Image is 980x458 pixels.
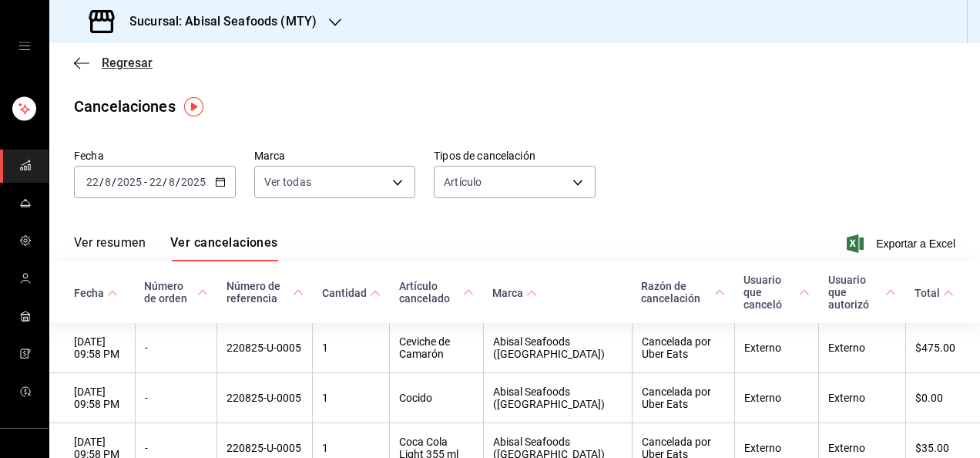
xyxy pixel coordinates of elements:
th: Externo [819,373,906,423]
th: Abisal Seafoods ([GEOGRAPHIC_DATA]) [483,323,632,373]
input: -- [86,176,99,188]
div: Cancelaciones [74,95,176,118]
button: Exportar a Excel [850,234,955,253]
span: Marca [492,287,537,299]
button: open drawer [18,40,31,52]
button: Regresar [74,56,153,70]
input: -- [168,176,176,188]
th: - [135,323,216,373]
input: ---- [180,176,206,188]
th: Abisal Seafoods ([GEOGRAPHIC_DATA]) [483,373,632,423]
span: Número de orden [144,280,207,305]
span: Número de referencia [227,280,304,305]
span: - [144,176,147,188]
img: Tooltip marker [184,97,203,116]
th: Ceviche de Camarón [390,323,483,373]
label: Marca [254,150,416,161]
span: Usuario que canceló [743,274,810,311]
div: navigation tabs [74,235,278,261]
button: Ver resumen [74,235,146,261]
span: Ver todas [264,174,311,190]
span: Usuario que autorizó [828,274,897,311]
th: 1 [313,373,390,423]
input: ---- [116,176,143,188]
th: [DATE] 09:58 PM [49,323,135,373]
th: Externo [734,373,819,423]
th: Externo [819,323,906,373]
span: Artículo [444,174,482,190]
span: Artículo cancelado [399,280,474,305]
th: 220825-U-0005 [217,323,313,373]
th: Cancelada por Uber Eats [632,323,734,373]
span: / [176,176,180,188]
span: Regresar [102,56,153,70]
span: Razón de cancelación [641,280,725,305]
th: 1 [313,323,390,373]
span: / [99,176,104,188]
h3: Sucursal: Abisal Seafoods (MTY) [117,12,317,31]
input: -- [149,176,163,188]
th: - [135,373,216,423]
input: -- [104,176,112,188]
label: Tipos de cancelación [434,150,596,161]
th: $0.00 [905,373,980,423]
span: Total [915,287,954,299]
th: [DATE] 09:58 PM [49,373,135,423]
th: Cocido [390,373,483,423]
th: Externo [734,323,819,373]
th: $475.00 [905,323,980,373]
label: Fecha [74,150,236,161]
span: / [112,176,116,188]
th: Cancelada por Uber Eats [632,373,734,423]
span: Cantidad [322,287,381,299]
button: Ver cancelaciones [170,235,278,261]
th: 220825-U-0005 [217,373,313,423]
span: Fecha [74,287,118,299]
span: / [163,176,167,188]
